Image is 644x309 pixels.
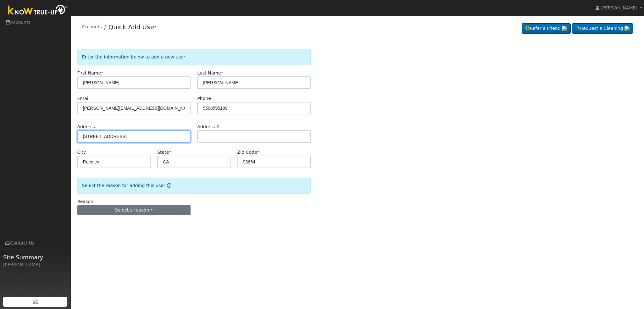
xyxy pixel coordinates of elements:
div: Select the reason for adding this user [77,178,311,194]
img: Know True-Up [5,3,71,18]
label: Address 2 [197,124,219,130]
span: [PERSON_NAME] [601,5,637,10]
span: Required [221,70,223,75]
label: Last Name [197,70,223,76]
a: Reason for new user [165,183,171,188]
a: Accounts [82,24,102,29]
a: Request a Cleaning [572,23,633,34]
label: Zip Code [237,149,259,156]
label: First Name [77,70,103,76]
a: Quick Add User [108,23,157,31]
div: [PERSON_NAME] [3,262,67,268]
label: Email [77,95,90,102]
img: retrieve [625,26,630,31]
span: Site Summary [3,253,67,262]
a: Refer a Friend [522,23,571,34]
img: retrieve [33,299,38,304]
label: Address [77,124,95,130]
label: Reason [77,198,93,205]
span: Required [169,150,171,155]
span: Required [101,70,103,75]
label: Phone [197,95,211,102]
span: Required [257,150,259,155]
label: City [77,149,86,156]
label: State [157,149,171,156]
div: Enter the information below to add a new user [77,49,311,65]
img: retrieve [562,26,567,31]
button: Select a reason [77,205,191,216]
